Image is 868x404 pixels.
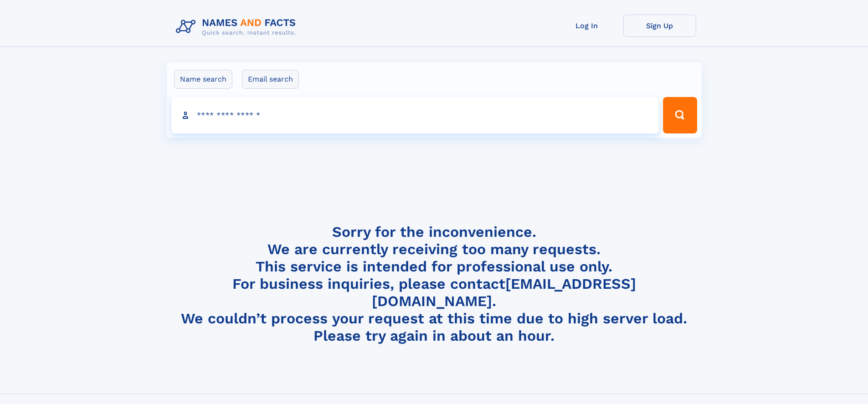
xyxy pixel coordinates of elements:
[623,15,696,37] a: Sign Up
[372,275,636,310] a: [EMAIL_ADDRESS][DOMAIN_NAME]
[663,97,697,133] button: Search Button
[172,15,303,39] img: Logo Names and Facts
[242,70,299,89] label: Email search
[171,97,659,133] input: search input
[174,70,232,89] label: Name search
[550,15,623,37] a: Log In
[172,223,696,345] h4: Sorry for the inconvenience. We are currently receiving too many requests. This service is intend...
